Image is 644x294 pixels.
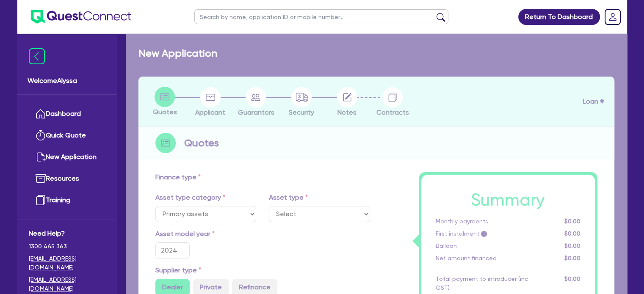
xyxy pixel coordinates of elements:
[602,6,624,28] a: Dropdown toggle
[29,168,105,190] a: Resources
[29,48,45,64] img: icon-menu-close
[29,103,105,125] a: Dashboard
[28,76,107,86] span: Welcome Alyssa
[29,125,105,146] a: Quick Quote
[29,254,105,272] a: [EMAIL_ADDRESS][DOMAIN_NAME]
[29,275,105,293] a: [EMAIL_ADDRESS][DOMAIN_NAME]
[36,152,46,162] img: new-application
[194,9,448,24] input: Search by name, application ID or mobile number...
[518,9,600,25] a: Return To Dashboard
[29,228,105,239] span: Need Help?
[36,173,46,184] img: resources
[29,190,105,211] a: Training
[36,130,46,140] img: quick-quote
[29,146,105,168] a: New Application
[36,195,46,205] img: training
[31,10,131,24] img: quest-connect-logo-blue
[29,242,105,251] span: 1300 465 363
